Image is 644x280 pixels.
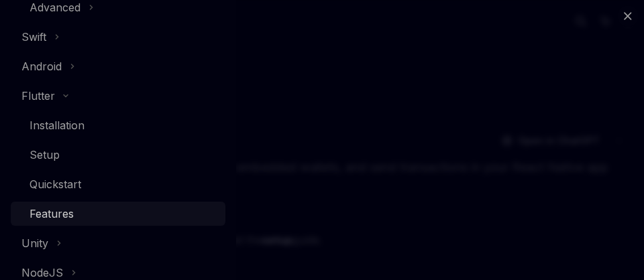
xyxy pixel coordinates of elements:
a: Features [11,202,225,226]
div: Android [21,58,62,74]
div: Setup [30,147,60,163]
div: Features [30,206,74,222]
div: Quickstart [30,176,81,192]
a: Setup [11,143,225,167]
div: Flutter [21,88,55,104]
a: Quickstart [11,172,225,196]
div: Unity [21,235,48,251]
a: Installation [11,113,225,137]
div: Swift [21,29,46,45]
div: Installation [30,117,85,133]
